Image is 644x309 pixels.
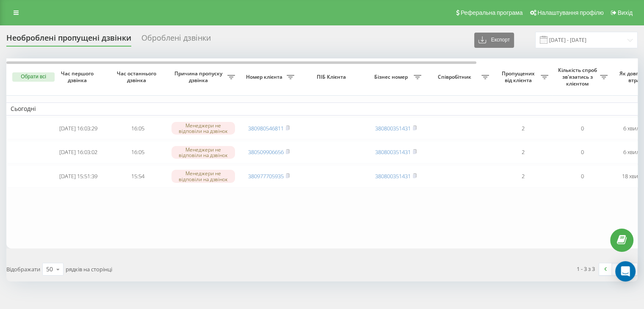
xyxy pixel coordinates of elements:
[248,148,284,156] a: 380509906656
[306,74,359,80] span: ПІБ Клієнта
[557,67,600,87] span: Кількість спроб зв'язатись з клієнтом
[49,141,108,163] td: [DATE] 16:03:02
[537,9,603,16] span: Налаштування профілю
[553,117,612,140] td: 0
[12,72,55,82] button: Обрати всі
[108,141,167,163] td: 16:05
[108,117,167,140] td: 16:05
[493,165,553,188] td: 2
[171,146,235,159] div: Менеджери не відповіли на дзвінок
[171,70,227,83] span: Причина пропуску дзвінка
[375,124,411,132] a: 380800351431
[375,172,411,180] a: 380800351431
[430,74,481,80] span: Співробітник
[141,33,211,47] div: Оброблені дзвінки
[49,165,108,188] td: [DATE] 15:51:39
[115,70,160,83] span: Час останнього дзвінка
[493,141,553,163] td: 2
[66,265,112,273] span: рядків на сторінці
[248,124,284,132] a: 380980546811
[618,9,633,16] span: Вихід
[553,165,612,188] td: 0
[108,165,167,188] td: 15:54
[370,74,414,80] span: Бізнес номер
[46,265,53,273] div: 50
[171,170,235,182] div: Менеджери не відповіли на дзвінок
[615,261,636,281] div: Open Intercom Messenger
[375,148,411,156] a: 380800351431
[461,9,523,16] span: Реферальна програма
[612,263,625,275] a: 1
[6,33,131,47] div: Необроблені пропущені дзвінки
[248,172,284,180] a: 380977705935
[553,141,612,163] td: 0
[493,117,553,140] td: 2
[171,122,235,135] div: Менеджери не відповіли на дзвінок
[243,74,287,80] span: Номер клієнта
[6,265,40,273] span: Відображати
[498,70,541,83] span: Пропущених від клієнта
[577,265,595,273] div: 1 - 3 з 3
[474,33,514,48] button: Експорт
[49,117,108,140] td: [DATE] 16:03:29
[55,70,101,83] span: Час першого дзвінка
